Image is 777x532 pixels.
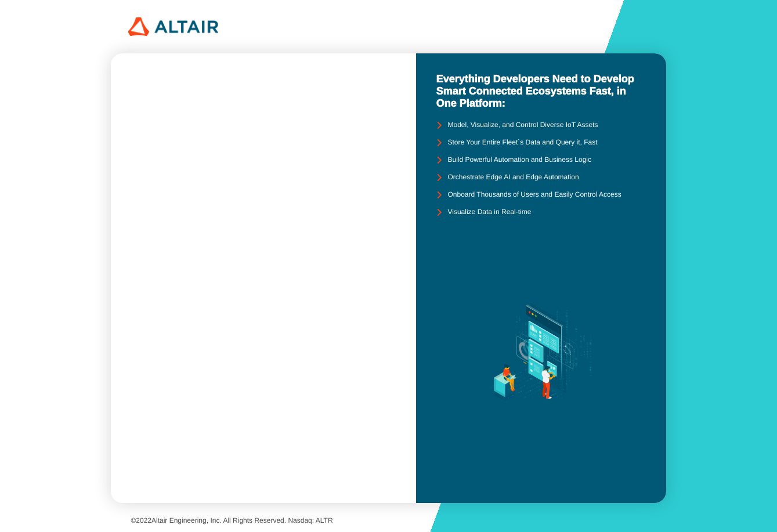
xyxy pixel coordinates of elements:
[128,17,218,36] img: 320px-Altair_logo.png
[447,139,597,147] unity-typography: Store Your Entire Fleet`s Data and Query it, Fast
[436,73,646,109] unity-typography: Everything Developers Need to Develop Smart Connected Ecosystems Fast, in One Platform:
[447,208,531,216] unity-typography: Visualize Data in Real-time
[473,221,609,483] img: background.svg
[131,517,646,525] p: © Altair Engineering, Inc. All Rights Reserved. Nasdaq: ALTR
[136,516,151,524] span: 2022
[447,156,591,164] unity-typography: Build Powerful Automation and Business Logic
[447,191,621,199] unity-typography: Onboard Thousands of Users and Easily Control Access
[447,173,579,182] unity-typography: Orchestrate Edge AI and Edge Automation
[447,121,598,129] unity-typography: Model, Visualize, and Control Diverse IoT Assets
